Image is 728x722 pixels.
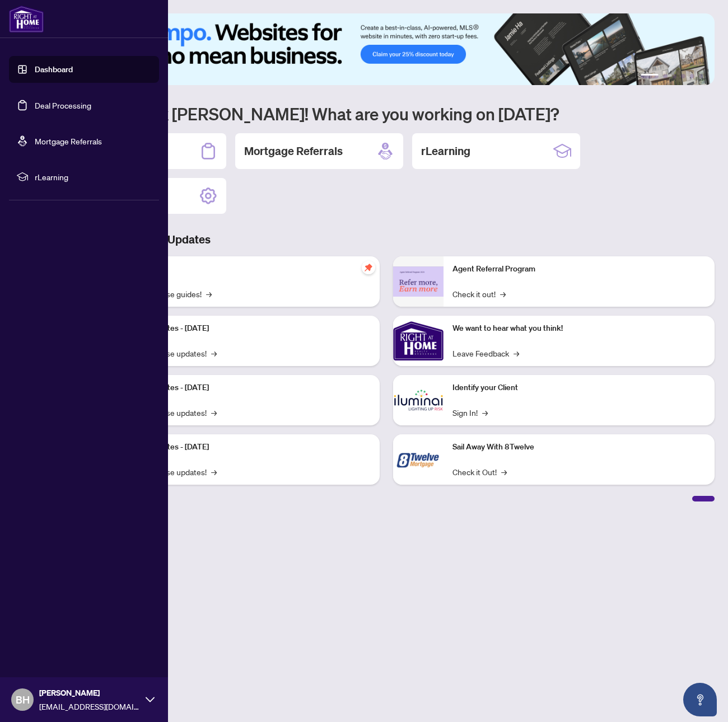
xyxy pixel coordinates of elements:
a: Check it out!→ [452,288,506,300]
img: logo [9,6,44,32]
p: Sail Away With 8Twelve [452,441,706,453]
h3: Brokerage & Industry Updates [58,232,715,247]
img: Sail Away With 8Twelve [393,434,444,485]
h2: Mortgage Referrals [244,143,343,159]
span: → [211,347,217,359]
p: Self-Help [118,263,371,275]
span: [PERSON_NAME] [39,687,140,699]
button: 1 [641,74,659,78]
p: Platform Updates - [DATE] [118,382,371,394]
p: Identify your Client [452,382,706,394]
span: → [501,466,507,478]
span: → [500,288,506,300]
span: BH [16,692,30,707]
span: pushpin [362,261,375,274]
a: Leave Feedback→ [452,347,519,359]
a: Dashboard [35,64,73,74]
a: Mortgage Referrals [35,136,102,146]
button: 3 [672,74,676,78]
h2: rLearning [421,143,470,159]
button: 5 [690,74,694,78]
img: Identify your Client [393,375,444,425]
img: We want to hear what you think! [393,316,444,366]
p: Agent Referral Program [452,263,706,275]
h1: Welcome back [PERSON_NAME]! What are you working on [DATE]? [58,103,715,124]
img: Slide 0 [58,13,715,85]
span: → [211,406,217,419]
p: Platform Updates - [DATE] [118,441,371,453]
span: → [514,347,519,359]
span: rLearning [35,171,151,183]
p: We want to hear what you think! [452,322,706,335]
a: Check it Out!→ [452,466,507,478]
p: Platform Updates - [DATE] [118,322,371,335]
button: 6 [699,74,703,78]
button: 4 [681,74,685,78]
span: → [482,406,488,419]
span: [EMAIL_ADDRESS][DOMAIN_NAME] [39,700,140,712]
span: → [206,288,212,300]
a: Deal Processing [35,100,91,110]
span: → [211,466,217,478]
a: Sign In!→ [452,406,488,419]
img: Agent Referral Program [393,266,444,297]
button: 2 [663,74,668,78]
button: Open asap [683,683,717,716]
